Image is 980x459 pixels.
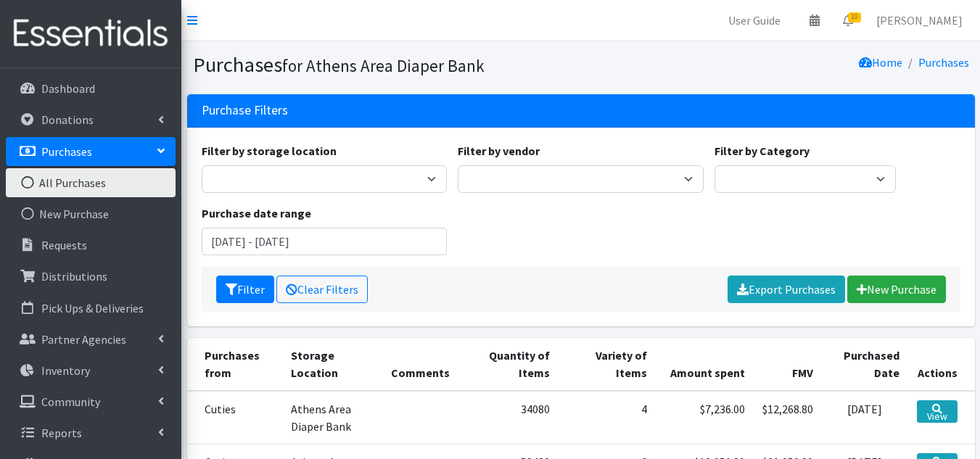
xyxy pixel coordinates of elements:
p: Donations [41,112,94,127]
td: $12,268.80 [754,391,822,444]
p: Dashboard [41,81,95,96]
h1: Purchases [193,52,576,78]
label: Filter by vendor [458,142,540,160]
a: Pick Ups & Deliveries [6,294,176,323]
a: Home [859,55,902,70]
th: Quantity of Items [472,338,559,391]
th: Actions [908,338,975,391]
img: HumanEssentials [6,9,176,58]
a: Community [6,387,176,416]
a: New Purchase [6,199,176,228]
p: Reports [41,426,82,440]
a: Requests [6,231,176,260]
th: Comments [382,338,472,391]
th: Purchases from [187,338,282,391]
label: Filter by storage location [202,142,337,160]
p: Pick Ups & Deliveries [41,301,144,315]
p: Partner Agencies [41,332,126,347]
p: Community [41,394,100,409]
a: Clear Filters [276,276,368,303]
th: FMV [754,338,822,391]
th: Purchased Date [822,338,908,391]
a: Reports [6,418,176,447]
input: January 1, 2011 - December 31, 2011 [202,228,448,255]
th: Variety of Items [559,338,656,391]
a: 10 [831,6,865,35]
a: Export Purchases [728,276,845,303]
p: Purchases [41,144,92,159]
td: Athens Area Diaper Bank [282,391,382,444]
a: Dashboard [6,74,176,103]
a: All Purchases [6,168,176,197]
a: User Guide [717,6,792,35]
button: Filter [216,276,274,303]
a: New Purchase [847,276,946,303]
label: Purchase date range [202,204,311,222]
p: Requests [41,238,87,252]
td: Cuties [187,391,282,444]
a: Distributions [6,262,176,291]
a: Partner Agencies [6,325,176,354]
p: Inventory [41,363,90,378]
td: $7,236.00 [656,391,753,444]
label: Filter by Category [715,142,810,160]
span: 10 [848,12,861,22]
a: Purchases [918,55,969,70]
td: 4 [559,391,656,444]
a: Inventory [6,356,176,385]
td: 34080 [472,391,559,444]
a: Purchases [6,137,176,166]
th: Storage Location [282,338,382,391]
a: View [917,400,958,423]
a: [PERSON_NAME] [865,6,974,35]
small: for Athens Area Diaper Bank [282,55,485,76]
td: [DATE] [822,391,908,444]
h3: Purchase Filters [202,103,288,118]
p: Distributions [41,269,107,284]
a: Donations [6,105,176,134]
th: Amount spent [656,338,753,391]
